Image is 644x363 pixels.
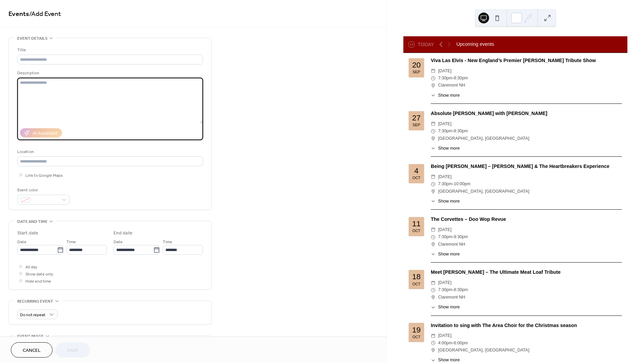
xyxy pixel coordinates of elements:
[431,251,436,257] div: ​
[17,218,47,225] span: Date and time
[431,269,622,276] div: Meet [PERSON_NAME] – The Ultimate Meat Loaf Tribute
[412,70,420,74] div: Sep
[431,294,436,301] div: ​
[438,128,452,135] span: 7:30pm
[438,92,460,99] span: Show more
[412,326,421,334] div: 19
[29,7,61,21] span: / Add Event
[431,347,436,354] div: ​
[412,273,421,281] div: 18
[114,230,133,237] div: End date
[438,241,465,248] span: Claremont NH
[431,110,622,117] div: Absolute [PERSON_NAME] with [PERSON_NAME]
[454,180,470,188] span: 10:00pm
[454,340,468,347] span: 6:00pm
[452,75,454,82] span: -
[438,75,452,82] span: 7:30pm
[438,279,452,286] span: [DATE]
[438,180,452,188] span: 7:30pm
[414,167,419,175] div: 4
[431,135,436,142] div: ​
[431,226,436,233] div: ​
[452,233,454,241] span: -
[431,188,436,195] div: ​
[438,82,465,89] span: Claremont NH
[412,229,421,233] div: Oct
[431,216,622,223] div: The Corvettes – Doo Wop Revue
[438,198,460,205] span: Show more
[17,187,68,194] div: Event color
[438,173,452,180] span: [DATE]
[412,123,420,127] div: Sep
[452,286,454,293] span: -
[431,233,436,241] div: ​
[438,251,460,257] span: Show more
[431,82,436,89] div: ​
[438,68,452,75] span: [DATE]
[412,220,421,228] div: 11
[438,332,452,339] span: [DATE]
[431,75,436,82] div: ​
[438,286,452,293] span: 7:30pm
[8,7,29,21] a: Events
[454,286,468,293] span: 8:30pm
[438,347,529,354] span: [GEOGRAPHIC_DATA], [GEOGRAPHIC_DATA]
[412,176,421,180] div: Oct
[438,294,465,301] span: Claremont NH
[412,114,421,122] div: 27
[438,340,452,347] span: 4:00pm
[431,304,436,310] div: ​
[438,233,452,241] span: 7:30pm
[452,340,454,347] span: -
[431,251,460,257] button: ​Show more
[25,264,37,271] span: All day
[431,241,436,248] div: ​
[431,304,460,310] button: ​Show more
[438,188,529,195] span: [GEOGRAPHIC_DATA], [GEOGRAPHIC_DATA]
[17,46,202,54] div: Title
[438,145,460,152] span: Show more
[454,75,468,82] span: 8:30pm
[438,120,452,128] span: [DATE]
[438,226,452,233] span: [DATE]
[456,41,494,48] div: Upcoming events
[17,35,47,42] span: Event details
[431,120,436,128] div: ​
[25,271,53,278] span: Show date only
[20,311,45,319] span: Do not repeat
[17,238,26,246] span: Date
[431,173,436,180] div: ​
[25,278,51,285] span: Hide end time
[454,233,468,241] span: 9:30pm
[17,148,202,155] div: Location
[412,282,421,286] div: Oct
[11,342,53,358] button: Cancel
[431,145,436,152] div: ​
[431,145,460,152] button: ​Show more
[114,238,123,246] span: Date
[412,335,421,339] div: Oct
[66,238,76,246] span: Time
[431,286,436,293] div: ​
[431,163,622,170] div: Being [PERSON_NAME] – [PERSON_NAME] & The Heartbreakers Experience
[452,128,454,135] span: -
[438,135,529,142] span: [GEOGRAPHIC_DATA], [GEOGRAPHIC_DATA]
[163,238,172,246] span: Time
[17,298,53,305] span: Recurring event
[431,92,460,99] button: ​Show more
[25,172,63,179] span: Link to Google Maps
[23,347,41,354] span: Cancel
[438,304,460,310] span: Show more
[431,279,436,286] div: ​
[431,68,436,75] div: ​
[431,57,622,64] div: Viva Las Elvis - New England’s Premier [PERSON_NAME] Tribute Show
[431,92,436,99] div: ​
[452,180,454,188] span: -
[431,340,436,347] div: ​
[17,230,38,237] div: Start date
[412,61,421,69] div: 20
[17,70,202,77] div: Description
[431,198,460,205] button: ​Show more
[431,198,436,205] div: ​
